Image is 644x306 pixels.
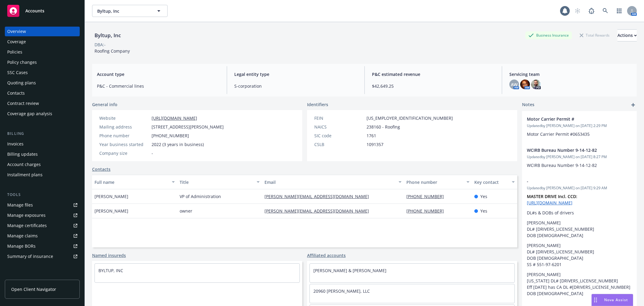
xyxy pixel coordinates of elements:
[7,78,36,88] div: Quoting plans
[152,115,197,121] a: [URL][DOMAIN_NAME]
[5,149,80,159] a: Billing updates
[577,31,613,39] div: Total Rewards
[591,294,633,306] button: Nova Assist
[97,71,219,77] span: Account type
[617,29,637,41] button: Actions
[5,200,80,210] a: Manage files
[5,47,80,57] a: Policies
[527,147,616,153] span: WCIRB Bureau Number 9-14-12-82
[92,31,123,39] div: Byltup, Inc
[314,141,364,148] div: CSLB
[527,220,632,239] p: [PERSON_NAME] DL# [DRIVERS_LICENSE_NUMBER] DOB [DEMOGRAPHIC_DATA]
[5,192,80,198] div: Tools
[7,200,33,210] div: Manage files
[92,5,168,17] button: Byltup, Inc
[7,68,28,77] div: SSC Cases
[617,30,637,41] div: Actions
[264,179,395,185] div: Email
[5,2,80,19] a: Accounts
[180,193,221,200] span: VP of Administration
[527,178,616,184] span: -
[95,48,130,54] span: Roofing Company
[7,241,36,251] div: Manage BORs
[599,5,611,17] a: Search
[527,131,590,137] span: Motor Carrier Permit #0653435
[5,252,80,261] a: Summary of insurance
[527,210,632,216] p: DL#s & DOBs of drivers
[5,109,80,119] a: Coverage gap analysis
[92,252,126,259] a: Named insureds
[585,5,598,17] a: Report a Bug
[92,101,117,108] span: General info
[522,173,637,301] div: -Updatedby [PERSON_NAME] on [DATE] 9:29 AMMASTER DRIVE Incl. CCD: [URL][DOMAIN_NAME]DL#s & DOBs o...
[5,273,80,279] div: Analytics hub
[520,80,530,89] img: photo
[5,241,80,251] a: Manage BORs
[95,193,128,200] span: [PERSON_NAME]
[5,231,80,241] a: Manage claims
[99,115,149,121] div: Website
[5,210,80,220] a: Manage exposures
[5,27,80,36] a: Overview
[367,124,400,130] span: 238160 - Roofing
[525,31,572,39] div: Business Insurance
[480,193,487,200] span: Yes
[234,83,357,89] span: S-corporation
[97,83,219,89] span: P&C - Commercial lines
[264,194,374,199] a: [PERSON_NAME][EMAIL_ADDRESS][DOMAIN_NAME]
[7,149,38,159] div: Billing updates
[592,294,599,306] div: Drag to move
[527,123,632,129] span: Updated by [PERSON_NAME] on [DATE] 2:29 PM
[314,115,364,121] div: FEIN
[7,252,53,261] div: Summary of insurance
[527,116,616,122] span: Motor Carrier Permit #
[95,179,168,185] div: Full name
[527,162,597,168] span: WCIRB Bureau Number 9-14-12-82
[406,208,449,214] a: [PHONE_NUMBER]
[7,231,38,241] div: Manage claims
[5,139,80,149] a: Invoices
[522,142,637,173] div: WCIRB Bureau Number 9-14-12-82Updatedby [PERSON_NAME] on [DATE] 8:27 PMWCIRB Bureau Number 9-14-1...
[99,150,149,156] div: Company size
[604,297,628,302] span: Nova Assist
[7,37,26,47] div: Coverage
[99,132,149,139] div: Phone number
[509,71,632,77] span: Servicing team
[262,175,404,189] button: Email
[7,99,39,108] div: Contract review
[313,288,370,294] a: 20960 [PERSON_NAME], LLC
[307,101,328,108] span: Identifiers
[5,68,80,77] a: SSC Cases
[25,8,44,13] span: Accounts
[367,141,383,148] span: 1091357
[92,175,177,189] button: Full name
[527,154,632,160] span: Updated by [PERSON_NAME] on [DATE] 8:27 PM
[5,88,80,98] a: Contacts
[5,170,80,180] a: Installment plans
[95,208,128,214] span: [PERSON_NAME]
[527,194,577,199] strong: MASTER DRIVE Incl. CCD:
[313,268,386,273] a: [PERSON_NAME] & [PERSON_NAME]
[406,179,463,185] div: Phone number
[264,208,374,214] a: [PERSON_NAME][EMAIL_ADDRESS][DOMAIN_NAME]
[97,8,149,14] span: Byltup, Inc
[527,200,572,206] a: [URL][DOMAIN_NAME]
[152,132,189,139] span: [PHONE_NUMBER]
[5,57,80,67] a: Policy changes
[11,286,56,292] span: Open Client Navigator
[367,132,376,139] span: 1761
[531,80,541,89] img: photo
[7,170,43,180] div: Installment plans
[630,101,637,109] a: add
[474,179,508,185] div: Key contact
[180,208,192,214] span: owner
[404,175,472,189] button: Phone number
[5,99,80,108] a: Contract review
[177,175,262,189] button: Title
[7,109,52,119] div: Coverage gap analysis
[180,179,253,185] div: Title
[527,242,632,268] p: [PERSON_NAME] DL# [DRIVERS_LICENSE_NUMBER] DOB [DEMOGRAPHIC_DATA] SS # 551-97-6201
[472,175,517,189] button: Key contact
[7,221,47,230] div: Manage certificates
